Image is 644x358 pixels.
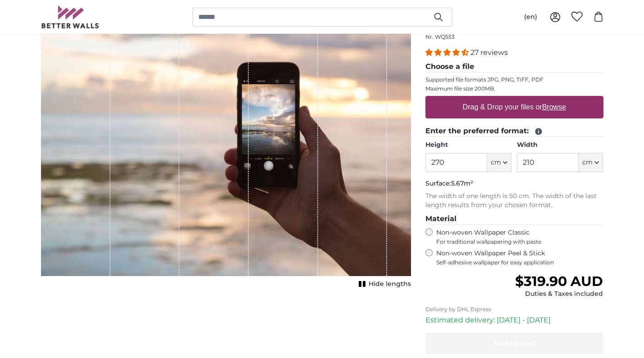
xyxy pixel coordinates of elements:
legend: Choose a file [425,61,603,73]
span: cm [582,158,593,167]
label: Width [517,140,603,150]
button: (en) [517,9,544,25]
img: Betterwalls [41,5,100,28]
span: cm [491,158,501,167]
p: Supported file formats JPG, PNG, TIFF, PDF [425,76,603,83]
span: Add to cart [493,339,535,348]
p: The width of one length is 50 cm. The width of the last length results from your chosen format. [425,192,603,210]
button: cm [487,153,512,172]
span: 4.41 stars [425,48,470,57]
span: Hide lengths [369,280,411,289]
label: Non-woven Wallpaper Classic [436,228,603,245]
button: Add to cart [425,333,603,354]
span: For traditional wallpapering with paste [436,238,603,245]
label: Non-woven Wallpaper Peel & Stick [436,249,603,266]
label: Height [425,140,512,150]
span: Nr. WQ553 [425,33,455,40]
span: 27 reviews [470,48,508,57]
legend: Enter the preferred format: [425,126,603,137]
span: 5.67m² [451,179,473,187]
u: Browse [542,103,566,111]
span: Self-adhesive wallpaper for easy application [436,259,603,266]
p: Surface: [425,179,603,188]
button: cm [579,153,603,172]
span: $319.90 AUD [515,273,603,290]
p: Estimated delivery: [DATE] - [DATE] [425,315,603,326]
p: Delivery by DHL Express [425,306,603,313]
label: Drag & Drop your files or [459,98,569,116]
legend: Material [425,213,603,225]
p: Maximum file size 200MB. [425,85,603,92]
button: Hide lengths [356,278,411,290]
div: Duties & Taxes included [515,290,603,299]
